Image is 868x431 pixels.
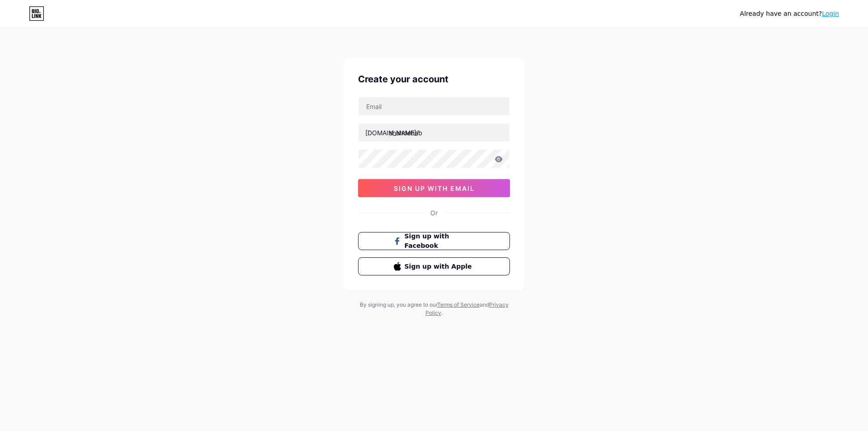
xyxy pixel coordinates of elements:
span: Sign up with Apple [405,262,475,271]
div: Or [430,208,438,218]
div: Already have an account? [740,9,839,19]
button: Sign up with Apple [358,257,510,275]
button: Sign up with Facebook [358,232,510,250]
a: Terms of Service [437,301,480,308]
a: Login [822,10,839,17]
input: Email [359,97,509,115]
span: sign up with email [394,185,475,192]
span: Sign up with Facebook [405,232,475,251]
input: username [359,123,509,142]
div: Create your account [358,72,510,86]
div: By signing up, you agree to our and . [357,301,511,317]
div: [DOMAIN_NAME]/ [365,128,419,137]
button: sign up with email [358,179,510,197]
